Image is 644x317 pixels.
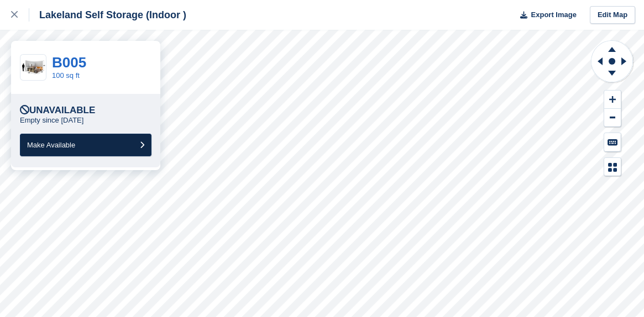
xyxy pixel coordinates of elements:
div: Unavailable [20,105,95,116]
span: Export Image [531,9,576,20]
img: 100.jpg [20,58,46,77]
a: B005 [52,54,86,71]
span: Make Available [27,141,75,149]
a: Edit Map [590,6,635,24]
button: Export Image [514,6,577,24]
button: Zoom Out [604,109,621,127]
button: Keyboard Shortcuts [604,133,621,151]
button: Zoom In [604,91,621,109]
a: 100 sq ft [52,71,80,80]
p: Empty since [DATE] [20,116,83,125]
button: Make Available [20,134,151,156]
button: Map Legend [604,158,621,176]
div: Lakeland Self Storage (Indoor ) [29,8,186,22]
